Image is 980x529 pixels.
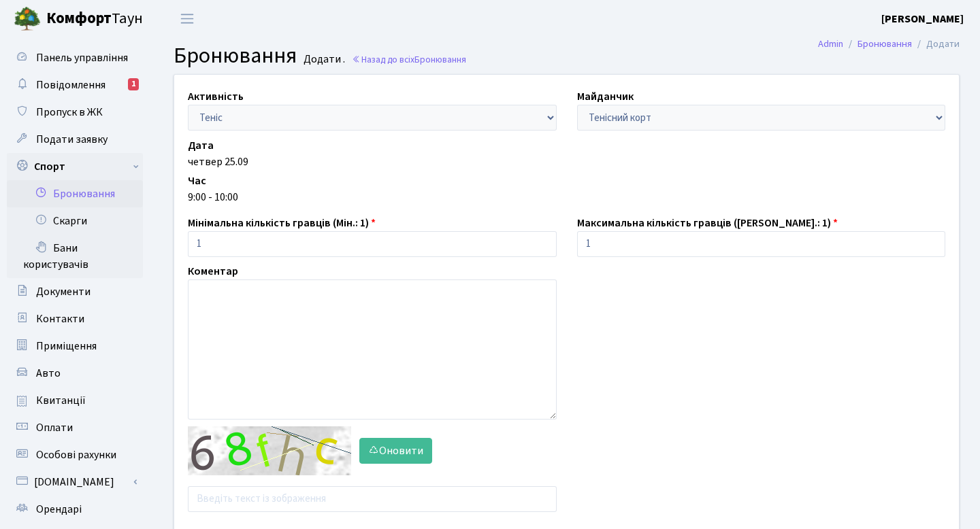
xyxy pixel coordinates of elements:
[36,132,108,147] span: Подати заявку
[881,12,964,27] b: [PERSON_NAME]
[46,7,112,29] b: Комфорт
[7,99,143,126] a: Пропуск в ЖК
[46,7,143,31] span: Таун
[188,426,351,475] img: default
[36,447,116,462] span: Особові рахунки
[7,126,143,153] a: Подати заявку
[188,154,945,170] div: четвер 25.09
[912,37,960,52] li: Додати
[7,305,143,332] a: Контакти
[7,71,143,99] a: Повідомлення1
[798,30,980,58] nav: breadcrumb
[881,11,964,27] a: [PERSON_NAME]
[36,420,73,435] span: Оплати
[36,366,61,381] span: Авто
[188,189,945,205] div: 9:00 - 10:00
[7,207,143,235] a: Скарги
[7,414,143,441] a: Оплати
[36,105,103,120] span: Пропуск в ЖК
[188,263,238,279] label: Коментар
[7,332,143,360] a: Приміщення
[359,438,432,464] button: Оновити
[7,180,143,207] a: Бронювання
[36,78,105,92] span: Повідомлення
[7,235,143,278] a: Бани користувачів
[174,40,297,71] span: Бронювання
[188,137,214,154] label: Дата
[36,393,86,408] span: Квитанції
[7,496,143,523] a: Орендарі
[857,37,912,51] a: Бронювання
[414,53,466,66] span: Бронювання
[36,284,91,299] span: Документи
[577,88,634,105] label: Майданчик
[7,387,143,414] a: Квитанції
[188,88,244,105] label: Активність
[128,78,139,90] div: 1
[7,153,143,180] a: Спорт
[14,5,41,33] img: logo.png
[301,53,345,66] small: Додати .
[188,486,557,512] input: Введіть текст із зображення
[7,468,143,496] a: [DOMAIN_NAME]
[818,37,843,51] a: Admin
[7,360,143,387] a: Авто
[36,339,97,354] span: Приміщення
[352,53,466,66] a: Назад до всіхБронювання
[7,44,143,71] a: Панель управління
[36,50,128,65] span: Панель управління
[7,441,143,468] a: Особові рахунки
[188,215,376,231] label: Мінімальна кількість гравців (Мін.: 1)
[188,173,206,189] label: Час
[36,311,84,326] span: Контакти
[36,502,82,517] span: Орендарі
[577,215,838,231] label: Максимальна кількість гравців ([PERSON_NAME].: 1)
[170,7,204,30] button: Переключити навігацію
[7,278,143,305] a: Документи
